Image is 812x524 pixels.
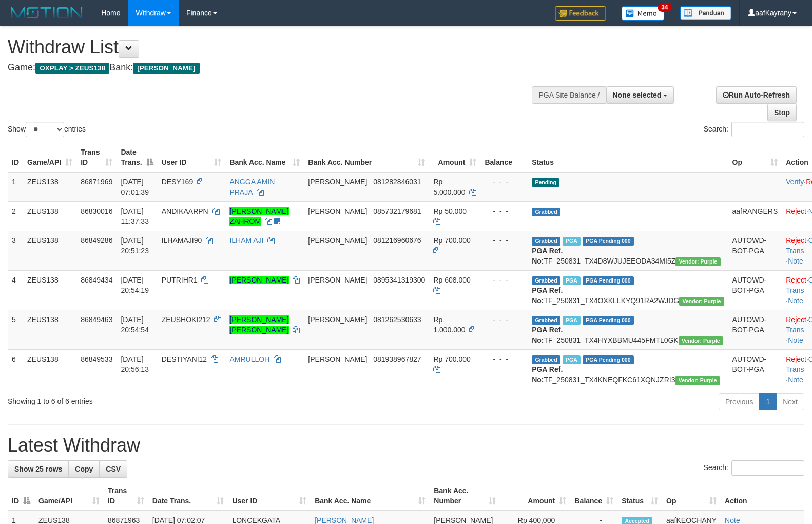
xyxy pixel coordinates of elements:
span: Rp 5.000.000 [433,178,465,196]
a: Previous [719,393,760,410]
span: 86849463 [81,315,112,324]
span: [PERSON_NAME] [308,178,367,186]
div: Showing 1 to 6 of 6 entries [8,392,331,406]
span: Copy 081282846031 to clipboard [373,178,421,186]
a: Stop [767,104,797,121]
h4: Game: Bank: [8,63,531,73]
a: Copy [68,460,100,478]
b: PGA Ref. No: [532,326,563,344]
td: ZEUS138 [23,270,76,310]
span: Rp 700.000 [433,355,470,363]
span: Marked by aafRornrotha [563,276,581,285]
a: AMRULLOH [229,355,269,363]
th: Amount: activate to sort column ascending [500,481,570,511]
span: PGA Pending [583,316,634,325]
td: TF_250831_TX4KNEQFKC61XQNJZRI3 [528,349,728,389]
th: Bank Acc. Name: activate to sort column ascending [225,143,304,172]
span: [PERSON_NAME] [308,315,367,324]
div: - - - [485,206,524,216]
span: Rp 1.000.000 [433,315,465,334]
span: 86871969 [81,178,112,186]
th: Trans ID: activate to sort column ascending [76,143,117,172]
th: Bank Acc. Number: activate to sort column ascending [304,143,429,172]
span: Copy 0895341319300 to clipboard [373,276,425,284]
td: AUTOWD-BOT-PGA [728,310,782,349]
th: Balance [480,143,528,172]
td: ZEUS138 [23,349,76,389]
span: Rp 700.000 [433,236,470,245]
span: Marked by aafRornrotha [563,316,581,325]
td: ZEUS138 [23,201,76,231]
td: 5 [8,310,23,349]
span: Copy [75,465,93,473]
th: Bank Acc. Name: activate to sort column ascending [311,481,430,511]
span: PGA Pending [583,355,634,364]
a: Reject [786,315,806,324]
span: Vendor URL: https://trx4.1velocity.biz [675,257,720,266]
span: Copy 085732179681 to clipboard [373,207,421,215]
span: OXPLAY > ZEUS138 [35,63,109,74]
td: 3 [8,231,23,270]
div: PGA Site Balance / [532,86,606,104]
span: [DATE] 20:54:19 [121,276,149,294]
div: - - - [485,235,524,246]
span: PGA Pending [583,276,634,285]
a: ILHAM AJI [229,236,263,245]
th: ID [8,143,23,172]
th: User ID: activate to sort column ascending [158,143,226,172]
select: Showentries [26,122,64,137]
span: DESY169 [162,178,193,186]
span: ZEUSHOKI212 [162,315,210,324]
span: Copy 081216960676 to clipboard [373,236,421,245]
img: panduan.png [680,6,731,20]
b: PGA Ref. No: [532,247,563,265]
th: Date Trans.: activate to sort column ascending [148,481,228,511]
a: Reject [786,276,806,284]
th: Action [721,481,804,511]
a: 1 [759,393,777,410]
th: Op: activate to sort column ascending [728,143,782,172]
td: TF_250831_TX4OXKLLKYQ91RA2WJDG [528,270,728,310]
span: Pending [532,178,559,187]
th: Balance: activate to sort column ascending [570,481,617,511]
img: Button%20Memo.svg [622,6,665,21]
div: - - - [485,314,524,325]
th: User ID: activate to sort column ascending [228,481,311,511]
span: Copy 081262530633 to clipboard [373,315,421,324]
span: [DATE] 20:51:23 [121,236,149,255]
img: MOTION_logo.png [8,5,86,21]
td: AUTOWD-BOT-PGA [728,270,782,310]
input: Search: [731,460,804,476]
td: TF_250831_TX4D8WJUJEEODA34MI5Z [528,231,728,270]
span: Grabbed [532,237,560,246]
span: Marked by aafRornrotha [563,237,581,246]
input: Search: [731,122,804,137]
th: Date Trans.: activate to sort column descending [117,143,157,172]
a: Reject [786,207,806,215]
span: [PERSON_NAME] [308,236,367,245]
span: 86830016 [81,207,112,215]
td: aafRANGERS [728,201,782,231]
span: [DATE] 20:56:13 [121,355,149,373]
span: [DATE] 20:54:54 [121,315,149,334]
a: Show 25 rows [8,460,69,478]
span: Grabbed [532,276,560,285]
a: Reject [786,355,806,363]
span: Grabbed [532,208,560,216]
span: 86849434 [81,276,112,284]
label: Search: [704,122,804,137]
span: DESTIYANI12 [162,355,207,363]
div: - - - [485,354,524,364]
a: Verify [786,178,804,186]
span: ILHAMAJI90 [162,236,202,245]
span: Rp 608.000 [433,276,470,284]
td: 1 [8,172,23,202]
span: [PERSON_NAME] [308,355,367,363]
span: [PERSON_NAME] [133,63,199,74]
td: ZEUS138 [23,310,76,349]
span: Copy 081938967827 to clipboard [373,355,421,363]
b: PGA Ref. No: [532,365,563,384]
span: None selected [613,91,662,99]
h1: Latest Withdraw [8,435,804,456]
a: CSV [99,460,127,478]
